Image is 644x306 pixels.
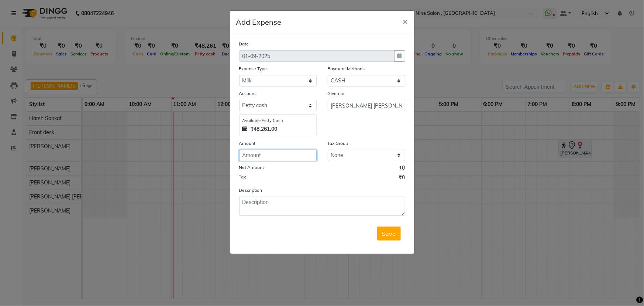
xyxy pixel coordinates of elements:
[328,65,365,72] label: Payment Methods
[236,17,282,28] h5: Add Expense
[399,164,405,174] span: ₹0
[403,16,408,27] span: ×
[239,150,317,161] input: Amount
[397,11,414,31] button: Close
[328,90,345,97] label: Given to
[382,230,396,237] span: Save
[377,227,401,241] button: Save
[399,174,405,183] span: ₹0
[239,187,262,194] label: Description
[251,125,278,133] strong: ₹48,261.00
[239,174,246,180] label: Tax
[239,41,249,47] label: Date
[239,65,267,72] label: Expense Type
[242,118,313,124] div: Available Petty Cash
[239,164,264,171] label: Net Amount
[328,100,405,111] input: Given to
[328,140,348,147] label: Tax Group
[239,140,256,147] label: Amount
[239,90,256,97] label: Account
